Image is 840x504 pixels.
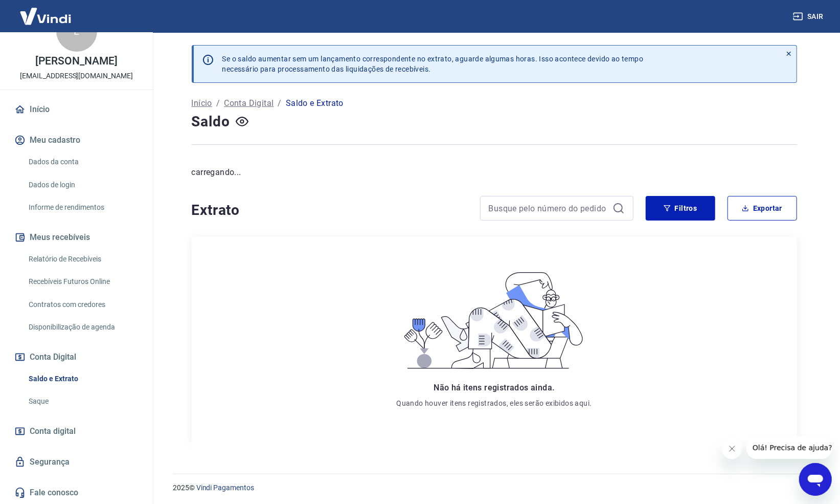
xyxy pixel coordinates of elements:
a: Vindi Pagamentos [196,484,254,492]
p: 2025 © [173,483,815,493]
p: / [278,97,282,109]
span: Conta digital [30,424,76,439]
p: Se o saldo aumentar sem um lançamento correspondente no extrato, aguarde algumas horas. Isso acon... [222,54,644,74]
button: Meus recebíveis [12,226,141,249]
button: Conta Digital [12,346,141,368]
iframe: Botão para abrir a janela de mensagens [799,463,832,496]
button: Meu cadastro [12,129,141,151]
a: Dados da conta [25,151,141,172]
a: Conta Digital [224,97,274,109]
a: Recebíveis Futuros Online [25,271,141,292]
a: Disponibilização de agenda [25,317,141,338]
h4: Saldo [192,112,230,132]
a: Saque [25,391,141,412]
p: Saldo e Extrato [286,97,344,109]
a: Início [12,98,141,121]
a: Início [192,97,212,109]
iframe: Fechar mensagem [722,439,742,459]
a: Fale conosco [12,481,141,504]
p: carregando... [192,166,797,179]
p: [PERSON_NAME] [35,56,117,67]
a: Saldo e Extrato [25,368,141,389]
iframe: Mensagem da empresa [746,436,832,459]
button: Exportar [728,196,797,221]
p: Quando houver itens registrados, eles serão exibidos aqui. [396,398,592,408]
button: Sair [791,7,828,26]
h4: Extrato [192,200,468,221]
a: Segurança [12,451,141,473]
a: Contratos com credores [25,294,141,315]
span: Não há itens registrados ainda. [434,383,554,392]
img: Vindi [12,1,79,32]
a: Relatório de Recebíveis [25,249,141,270]
a: Informe de rendimentos [25,197,141,218]
button: Filtros [646,196,715,221]
input: Busque pelo número do pedido [489,201,608,216]
a: Dados de login [25,174,141,195]
a: Conta digital [12,420,141,443]
span: Olá! Precisa de ajuda? [6,7,86,15]
p: / [216,97,220,109]
p: [EMAIL_ADDRESS][DOMAIN_NAME] [20,71,133,81]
